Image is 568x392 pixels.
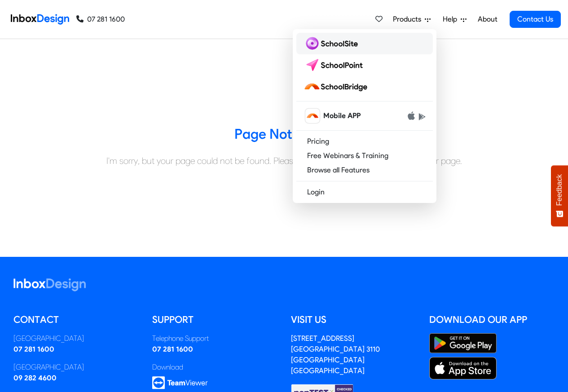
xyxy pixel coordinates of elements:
a: 07 281 1600 [152,345,193,353]
div: [GEOGRAPHIC_DATA] [13,362,139,373]
a: About [475,10,500,28]
img: schoolbridge icon [305,109,320,123]
button: Feedback - Show survey [551,165,568,226]
h5: Download our App [429,313,555,326]
div: I'm sorry, but your page could not be found. Please use the navigation to search for your page. [7,154,561,167]
a: 07 281 1600 [76,14,125,25]
a: Contact Us [510,11,561,28]
h5: Support [152,313,277,326]
a: [STREET_ADDRESS][GEOGRAPHIC_DATA] 3110[GEOGRAPHIC_DATA][GEOGRAPHIC_DATA] [291,334,380,375]
img: Google Play Store [429,333,497,353]
span: Feedback [555,174,564,206]
address: [STREET_ADDRESS] [GEOGRAPHIC_DATA] 3110 [GEOGRAPHIC_DATA] [GEOGRAPHIC_DATA] [291,334,380,375]
a: Products [389,10,434,28]
h3: Page Not Found [7,125,561,143]
div: Download [152,362,277,373]
div: Products [293,29,436,203]
img: schoolpoint logo [304,58,367,72]
span: Products [393,14,425,25]
img: schoolbridge logo [304,79,371,94]
img: schoolsite logo [304,36,361,51]
a: Free Webinars & Training [296,149,433,163]
span: Mobile APP [323,110,361,121]
h5: Visit us [291,313,416,326]
a: Browse all Features [296,163,433,177]
a: Pricing [296,134,433,149]
a: schoolbridge icon Mobile APP [296,105,433,127]
div: [GEOGRAPHIC_DATA] [13,333,139,344]
img: Apple App Store [429,357,497,379]
span: Help [443,14,461,25]
img: logo_teamviewer.svg [152,376,208,389]
div: Telephone Support [152,333,277,344]
img: logo_inboxdesign_white.svg [13,278,86,291]
a: Login [296,185,433,199]
a: 09 282 4600 [13,374,57,382]
h5: Contact [13,313,139,326]
a: 07 281 1600 [13,345,54,353]
a: Help [439,10,470,28]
